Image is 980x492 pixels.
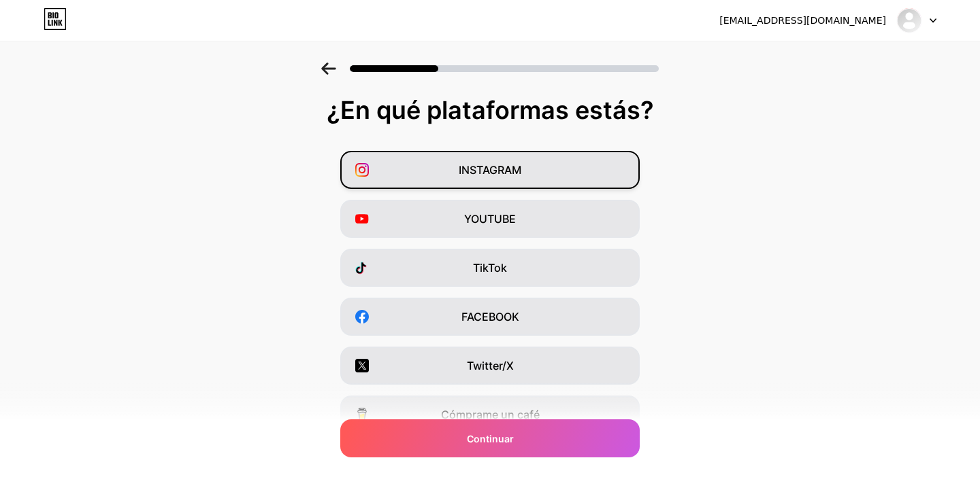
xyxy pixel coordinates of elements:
img: Helenanualart_ [896,7,922,33]
span: FACEBOOK [461,309,519,325]
span: Twitter/X [467,357,514,374]
span: INSTAGRAM [459,162,521,178]
div: [EMAIL_ADDRESS][DOMAIN_NAME] [719,14,886,28]
span: YOUTUBE [464,211,516,227]
div: ¿En qué plataformas estás? [14,96,966,124]
span: Snapchat [465,455,515,472]
span: Cómprame un café [441,406,540,423]
span: Continuar [467,432,514,446]
span: TikTok [473,260,507,276]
